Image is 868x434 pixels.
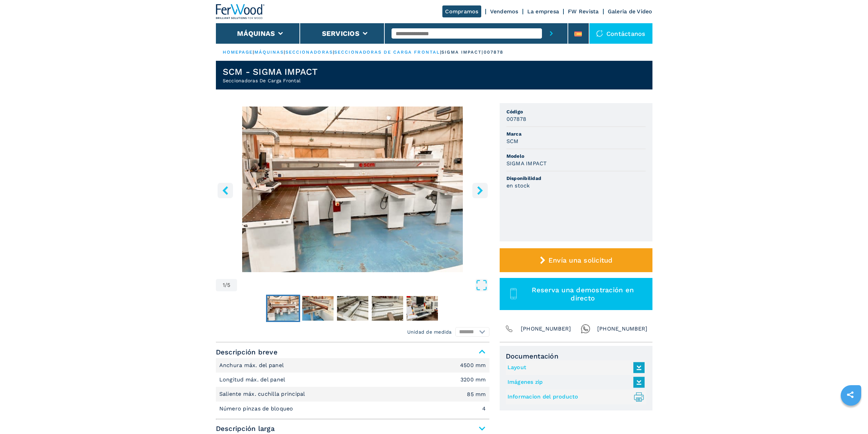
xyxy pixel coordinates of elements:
[506,115,527,123] h3: 007878
[490,8,518,15] a: Vendemos
[407,296,438,321] img: 37d171be23e5b939663741daa2e5e7fb
[506,153,646,159] span: Modelo
[266,295,300,322] button: Go to Slide 1
[223,66,318,77] h1: SCM - SIGMA IMPACT
[506,130,646,137] span: Marca
[507,377,641,388] a: Imágenes zip
[589,23,652,44] div: Contáctanos
[372,296,403,321] img: d3babd1690a888b3fc1f523b6210c0af
[253,50,254,55] span: |
[333,50,334,55] span: |
[542,23,561,44] button: submit-button
[284,50,285,55] span: |
[223,282,225,288] span: 1
[460,363,486,368] em: 4500 mm
[482,406,486,411] em: 4
[548,256,613,264] span: Envía una solicitud
[216,358,489,416] div: Descripción breve
[216,295,489,322] nav: Thumbnail Navigation
[527,8,559,15] a: La empresa
[219,405,295,412] p: Número pinzas de bloqueo
[506,182,530,190] h3: en stock
[336,295,370,322] button: Go to Slide 3
[239,279,487,291] button: Open Fullscreen
[596,30,603,37] img: Contáctanos
[223,77,318,84] h2: Seccionadoras De Carga Frontal
[506,108,646,115] span: Código
[219,376,287,383] p: Longitud máx. del panel
[441,49,483,55] p: sigma impact |
[334,50,440,55] a: seccionadoras de carga frontal
[460,377,486,382] em: 3200 mm
[521,286,644,302] span: Reserva una demostración en directo
[506,137,519,145] h3: SCM
[219,362,286,369] p: Anchura máx. del panel
[521,324,571,334] span: [PHONE_NUMBER]
[440,50,441,55] span: |
[302,296,334,321] img: 0c593353cea28ec921b533b26665a89f
[608,8,652,15] a: Galeria de Video
[322,29,359,38] button: Servicios
[407,328,452,335] em: Unidad de medida
[484,49,504,55] p: 007878
[216,4,265,19] img: Ferwood
[237,29,275,38] button: Máquinas
[507,391,641,403] a: Informacion del producto
[285,50,333,55] a: seccionadoras
[597,324,648,334] span: [PHONE_NUMBER]
[223,50,253,55] a: HOMEPAGE
[225,282,227,288] span: /
[337,296,368,321] img: 932e83ee2fcd9eed550fe1e2d71371d7
[500,248,652,272] button: Envía una solicitud
[442,5,481,17] a: Compramos
[218,183,233,198] button: left-button
[500,278,652,310] button: Reserva una demostración en directo
[216,346,489,358] span: Descripción breve
[507,362,641,373] a: Layout
[839,403,863,429] iframe: Chat
[581,324,590,334] img: Whatsapp
[370,295,404,322] button: Go to Slide 4
[227,282,230,288] span: 5
[842,386,859,403] a: sharethis
[504,324,514,334] img: Phone
[467,392,486,397] em: 85 mm
[216,107,489,272] img: Seccionadoras De Carga Frontal SCM SIGMA IMPACT
[506,175,646,182] span: Disponibilidad
[301,295,335,322] button: Go to Slide 2
[254,50,284,55] a: máquinas
[568,8,599,15] a: FW Revista
[216,107,489,272] div: Go to Slide 1
[472,183,488,198] button: right-button
[219,390,307,398] p: Saliente máx. cuchilla principal
[506,352,646,360] span: Documentación
[267,296,299,321] img: 0fe41fa49c7458e310d0aab4b0dc1d9f
[506,159,547,167] h3: SIGMA IMPACT
[405,295,439,322] button: Go to Slide 5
